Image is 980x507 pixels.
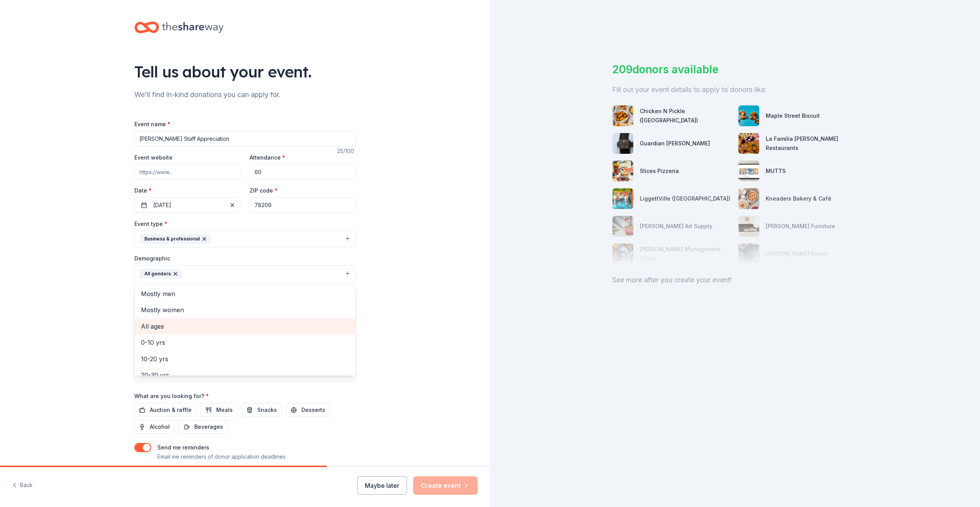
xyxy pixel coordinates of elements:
[141,305,349,315] span: Mostly women
[141,370,349,380] span: 20-30 yrs
[141,337,349,347] span: 0-10 yrs
[134,265,356,282] button: All genders
[139,269,182,279] div: All genders
[134,284,356,376] div: All genders
[141,289,349,299] span: Mostly men
[141,321,349,331] span: All ages
[141,354,349,364] span: 10-20 yrs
